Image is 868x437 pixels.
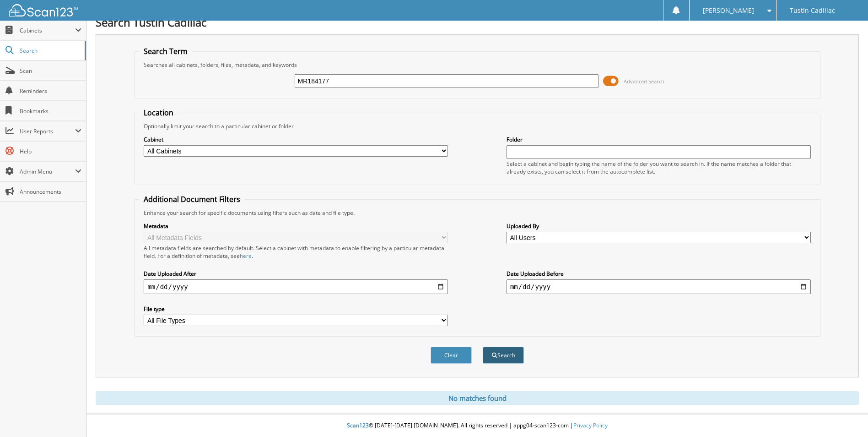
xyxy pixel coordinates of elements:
span: Reminders [20,87,81,95]
label: Date Uploaded Before [507,270,811,278]
a: here [240,252,252,260]
button: Search [483,347,524,364]
label: Uploaded By [507,222,811,230]
div: © [DATE]-[DATE] [DOMAIN_NAME]. All rights reserved | appg04-scan123-com | [86,415,868,437]
span: Announcements [20,188,81,196]
input: end [507,279,811,294]
div: Enhance your search for specific documents using filters such as date and file type. [139,209,815,217]
span: Tustin Cadillac [790,8,835,13]
a: Privacy Policy [573,421,608,429]
label: Metadata [144,222,448,230]
label: Cabinet [144,136,448,143]
div: Optionally limit your search to a particular cabinet or folder [139,122,815,130]
label: Folder [507,136,811,143]
legend: Search Term [139,46,192,56]
span: Admin Menu [20,168,75,175]
span: Advanced Search [624,78,664,85]
span: Search [20,47,80,55]
h1: Search Tustin Cadillac [96,15,859,30]
span: Bookmarks [20,107,81,115]
span: User Reports [20,127,75,135]
div: Select a cabinet and begin typing the name of the folder you want to search in. If the name match... [507,160,811,175]
span: [PERSON_NAME] [703,8,754,13]
span: Scan123 [347,421,369,429]
legend: Location [139,108,178,118]
label: Date Uploaded After [144,270,448,278]
button: Clear [431,347,472,364]
div: Searches all cabinets, folders, files, metadata, and keywords [139,61,815,69]
legend: Additional Document Filters [139,194,245,204]
iframe: Chat Widget [822,393,868,437]
div: No matches found [96,391,859,405]
input: start [144,279,448,294]
div: All metadata fields are searched by default. Select a cabinet with metadata to enable filtering b... [144,244,448,260]
span: Cabinets [20,27,75,34]
span: Help [20,147,81,155]
span: Scan [20,67,81,75]
label: File type [144,305,448,313]
img: scan123-logo-white.svg [9,4,78,16]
